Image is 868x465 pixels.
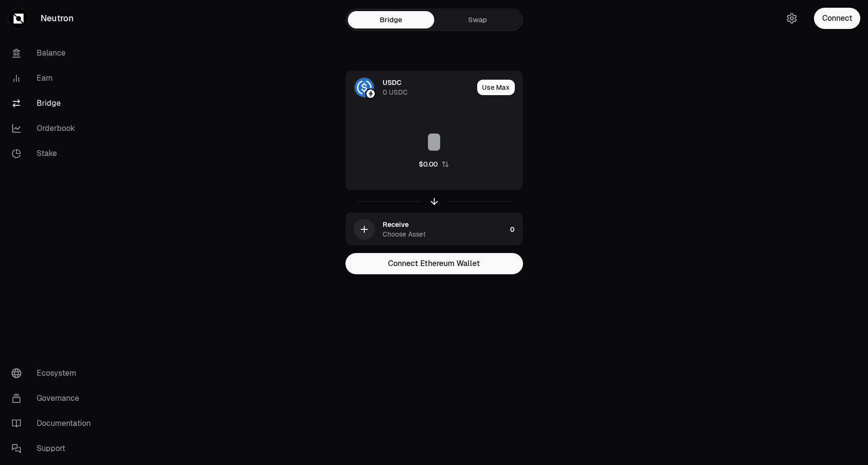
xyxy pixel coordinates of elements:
a: Ecosystem [4,361,104,386]
div: Receive [383,220,409,229]
a: Balance [4,41,104,66]
a: Documentation [4,411,104,436]
img: USDC Logo [355,78,374,97]
div: $0.00 [419,159,438,169]
button: Connect [814,8,860,29]
a: Bridge [4,91,104,116]
div: USDC LogoEthereum LogoUSDC0 USDC [346,71,473,104]
a: Swap [434,11,521,28]
div: 0 USDC [383,87,408,97]
div: ReceiveChoose Asset [346,213,506,246]
button: $0.00 [419,159,449,169]
div: Choose Asset [383,229,426,239]
button: ReceiveChoose Asset0 [346,213,523,246]
button: Use Max [477,80,515,95]
a: Governance [4,386,104,411]
button: Connect Ethereum Wallet [345,253,523,274]
a: Earn [4,66,104,91]
a: Bridge [348,11,434,28]
div: 0 [510,213,523,246]
a: Support [4,436,104,461]
a: Stake [4,141,104,166]
div: USDC [383,78,401,87]
img: Ethereum Logo [366,89,375,98]
a: Orderbook [4,116,104,141]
